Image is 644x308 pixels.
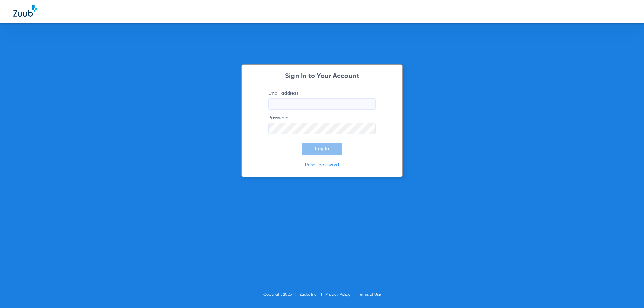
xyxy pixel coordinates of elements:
a: Reset password [305,163,339,167]
img: Zuub Logo [13,5,37,17]
li: Zuub, Inc. [300,291,325,298]
h2: Sign In to Your Account [258,73,386,80]
label: Password [268,115,376,134]
button: Log In [302,143,342,155]
a: Terms of Use [358,293,381,297]
label: Email address [268,90,376,110]
span: Log In [315,146,329,151]
a: Privacy Policy [325,293,350,297]
li: Copyright 2025 [263,291,300,298]
input: Email address [268,98,376,110]
input: Password [268,123,376,134]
